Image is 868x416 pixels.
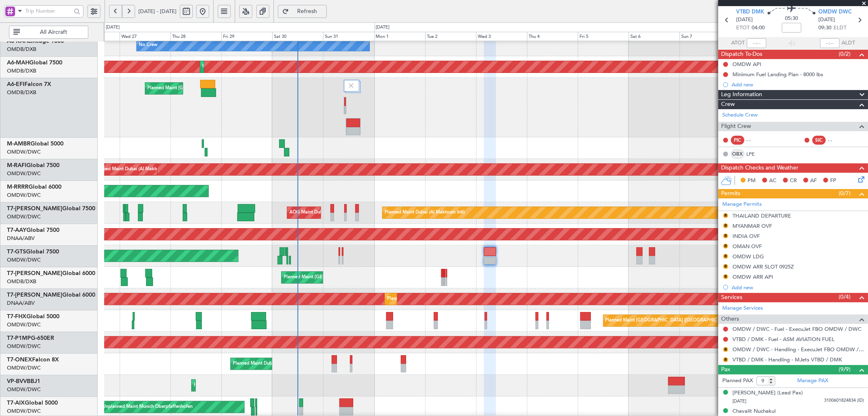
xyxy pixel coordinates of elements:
[7,343,41,350] a: OMDW/DWC
[7,335,54,341] a: T7-P1MPG-650ER
[732,253,764,260] div: OMDW LDG
[723,254,728,259] button: R
[746,150,765,158] a: LPE
[291,9,324,14] span: Refresh
[732,398,746,404] span: [DATE]
[722,304,763,313] a: Manage Services
[7,292,95,298] a: T7-[PERSON_NAME]Global 6000
[7,386,41,393] a: OMDW/DWC
[818,8,852,16] span: OMDW DWC
[106,24,120,31] div: [DATE]
[732,284,864,291] div: Add new
[732,81,864,88] div: Add new
[385,207,465,219] div: Planned Maint Dubai (Al Maktoum Intl)
[818,16,835,24] span: [DATE]
[721,100,735,109] span: Crew
[680,32,730,42] div: Sun 7
[824,397,864,404] span: 3100601824834 (ID)
[723,244,728,249] button: R
[723,223,728,228] button: R
[374,32,425,42] div: Mon 1
[723,264,728,269] button: R
[171,32,221,42] div: Thu 28
[842,39,855,47] span: ALDT
[7,60,62,66] a: A6-MAHGlobal 7500
[769,177,776,185] span: AC
[732,346,864,353] a: OMDW / DWC - Handling - ExecuJet FBO OMDW / DWC
[284,271,420,284] div: Planned Maint [GEOGRAPHIC_DATA] ([GEOGRAPHIC_DATA] Intl)
[7,379,27,384] span: VP-BVV
[7,206,62,211] span: T7-[PERSON_NAME]
[139,39,157,51] div: No Crew
[147,82,283,95] div: Planned Maint [GEOGRAPHIC_DATA] ([GEOGRAPHIC_DATA] Intl)
[7,81,51,87] a: A6-EFIFalcon 7X
[732,212,791,219] div: THAILAND DEPARTURE
[721,50,762,59] span: Dispatch To-Dos
[732,389,803,397] div: [PERSON_NAME] (Lead Pax)
[732,61,761,68] div: OMDW API
[785,15,798,23] span: 05:30
[732,336,835,343] a: VTBD / DMK - Fuel - ASM AVIATION FUEL
[810,177,817,185] span: AF
[22,29,85,35] span: All Aircraft
[839,50,851,58] span: (0/2)
[7,227,26,233] span: T7-AAY
[839,365,851,374] span: (9/9)
[7,314,59,319] a: T7-FHXGlobal 5000
[736,24,750,32] span: ETOT
[797,377,828,385] a: Manage PAX
[606,315,734,327] div: Planned Maint [GEOGRAPHIC_DATA] ([GEOGRAPHIC_DATA])
[94,163,174,176] div: Planned Maint Dubai (Al Maktoum Intl)
[723,357,728,362] button: R
[7,299,35,307] a: DNAA/ABV
[731,39,745,47] span: ATOT
[120,32,171,42] div: Wed 27
[7,400,58,406] a: T7-AIXGlobal 5000
[7,191,41,199] a: OMDW/DWC
[7,357,59,363] a: T7-ONEXFalcon 8X
[721,293,742,302] span: Services
[7,292,62,298] span: T7-[PERSON_NAME]
[7,256,41,264] a: OMDW/DWC
[732,326,861,332] a: OMDW / DWC - Fuel - ExecuJet FBO OMDW / DWC
[732,356,842,363] a: VTBD / DMK - Handling - MJets VTBD / DMK
[194,379,274,392] div: Planned Maint Dubai (Al Maktoum Intl)
[7,314,26,319] span: T7-FHX
[723,233,728,238] button: R
[723,213,728,218] button: R
[7,400,25,406] span: T7-AIX
[7,184,61,190] a: M-RRRRGlobal 6000
[7,163,59,168] a: M-RAFIGlobal 7500
[202,61,338,73] div: Planned Maint [GEOGRAPHIC_DATA] ([GEOGRAPHIC_DATA] Intl)
[7,141,31,147] span: M-AMBR
[721,189,740,198] span: Permits
[233,358,313,370] div: Planned Maint Dubai (Al Maktoum Intl)
[828,136,846,144] div: - -
[732,71,823,78] div: Minimum Fuel Landing Plan - 8000 lbs
[289,207,363,219] div: AOG Maint Dubai (Al Maktoum Intl)
[7,321,41,328] a: OMDW/DWC
[723,274,728,279] button: R
[721,315,739,324] span: Others
[103,401,192,413] div: Unplanned Maint Munich Oberpfaffenhofen
[7,184,28,190] span: M-RRRR
[578,32,629,42] div: Fri 5
[833,24,846,32] span: ELDT
[25,5,71,17] input: Trip Number
[7,67,36,75] a: OMDB/DXB
[736,8,764,16] span: VTBD DMK
[7,407,41,415] a: OMDW/DWC
[629,32,680,42] div: Sat 6
[7,206,95,211] a: T7-[PERSON_NAME]Global 7500
[732,233,760,240] div: INDIA OVF
[839,293,851,301] span: (0/4)
[722,377,753,385] label: Planned PAX
[747,38,766,48] input: --:--
[7,249,59,255] a: T7-GTSGlobal 7500
[7,141,63,147] a: M-AMBRGlobal 5000
[7,379,40,384] a: VP-BVVBBJ1
[721,90,762,99] span: Leg Information
[387,293,467,305] div: Planned Maint Dubai (Al Maktoum Intl)
[348,82,355,89] img: gray-close.svg
[425,32,476,42] div: Tue 2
